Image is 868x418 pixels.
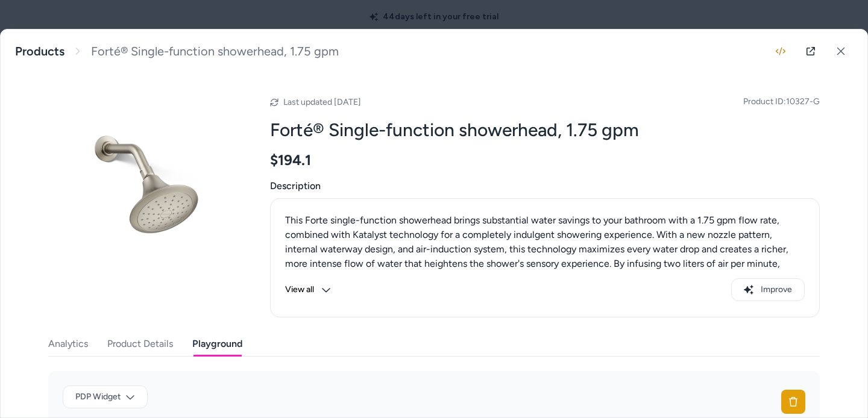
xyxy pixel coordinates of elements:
span: Last updated [DATE] [283,97,361,107]
a: Products [15,44,64,59]
span: Forté® Single-function showerhead, 1.75 gpm [91,44,339,59]
span: Product ID: 10327-G [743,96,820,108]
button: Product Details [107,332,173,356]
nav: breadcrumb [15,44,339,59]
button: Playground [192,332,242,356]
h2: Forté® Single-function showerhead, 1.75 gpm [270,119,820,142]
button: View all [285,278,331,301]
button: Improve [731,278,805,301]
img: 10327-G-BN_ISO_d2c0017896_rgb [48,87,241,280]
button: PDP Widget [63,385,148,408]
span: Description [270,179,820,193]
span: PDP Widget [75,391,121,403]
p: This Forte single-function showerhead brings substantial water savings to your bathroom with a 1.... [285,213,805,285]
span: $194.1 [270,151,311,169]
button: Analytics [48,332,88,356]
